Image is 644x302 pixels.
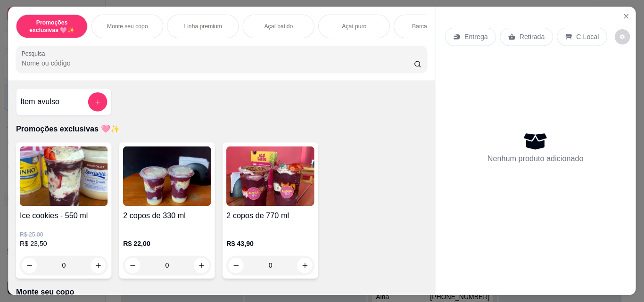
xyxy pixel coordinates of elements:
[91,258,106,273] button: increase-product-quantity
[123,210,211,221] h4: 2 copos de 330 ml
[88,92,107,112] button: add-separate-item
[20,147,108,206] img: product-image
[342,23,366,30] p: Açaí puro
[264,23,293,30] p: Açaí batido
[20,231,108,239] p: R$ 25,00
[20,210,108,221] h4: Ice cookies - 550 ml
[184,23,222,30] p: Linha premium
[22,58,414,68] input: Pesquisa
[107,23,148,30] p: Monte seu copo
[22,49,49,57] label: Pesquisa
[16,286,427,298] p: Monte seu copo
[24,19,80,34] p: Promoções exclusivas 🩷✨
[16,123,427,135] p: Promoções exclusivas 🩷✨
[615,30,630,45] button: decrease-product-quantity
[464,33,488,42] p: Entrega
[226,147,314,206] img: product-image
[226,210,314,221] h4: 2 copos de 770 ml
[487,153,584,164] p: Nenhum produto adicionado
[226,239,314,248] p: R$ 43,90
[123,147,211,206] img: product-image
[619,9,634,24] button: Close
[20,239,108,248] p: R$ 23,50
[22,258,37,273] button: decrease-product-quantity
[520,33,545,42] p: Retirada
[20,97,59,108] h4: Item avulso
[412,23,447,30] p: Barca de açaí
[576,33,599,42] p: C.Local
[123,239,211,248] p: R$ 22,00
